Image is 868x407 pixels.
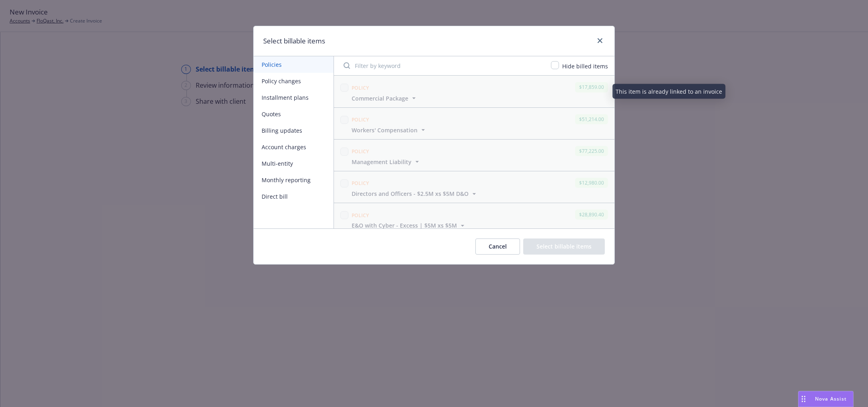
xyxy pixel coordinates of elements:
span: E&O with Cyber - Excess | $5M xs $5M [352,221,457,230]
button: Policy changes [254,73,334,89]
div: $12,980.00 [575,178,608,188]
button: Installment plans [254,89,334,106]
button: Multi-entity [254,155,334,172]
input: Filter by keyword [339,58,546,74]
span: Policy$77,225.00Management Liability [334,140,614,171]
span: Policy [352,212,369,219]
button: Policies [254,56,334,73]
button: Cancel [475,238,520,255]
button: E&O with Cyber - Excess | $5M xs $5M [352,221,467,230]
span: Commercial Package [352,94,408,103]
div: $17,859.00 [575,82,608,92]
span: Policy$51,214.00Workers' Compensation [334,108,614,139]
div: $77,225.00 [575,146,608,156]
span: Policy [352,148,369,155]
div: $51,214.00 [575,114,608,124]
button: Nova Assist [798,391,854,407]
span: Workers' Compensation [352,126,418,134]
span: Policy [352,84,369,91]
button: Direct bill [254,188,334,205]
button: Management Liability [352,158,421,166]
button: Monthly reporting [254,172,334,188]
button: Workers' Compensation [352,126,427,134]
span: Policy [352,180,369,187]
span: Nova Assist [815,395,847,402]
div: Drag to move [798,391,809,407]
span: Directors and Officers - $2.5M xs $5M D&O [352,189,469,198]
h1: Select billable items [263,36,325,46]
span: Policy$28,890.40E&O with Cyber - Excess | $5M xs $5M [334,203,614,234]
button: Commercial Package [352,94,418,103]
span: Hide billed items [562,62,608,70]
button: Quotes [254,106,334,122]
button: Billing updates [254,122,334,139]
a: close [595,36,605,45]
span: Policy$12,980.00Directors and Officers - $2.5M xs $5M D&O [334,171,614,203]
span: Management Liability [352,158,411,166]
button: Account charges [254,139,334,155]
div: $28,890.40 [575,210,608,220]
span: Policy [352,116,369,123]
span: Policy$17,859.00Commercial Package [334,76,614,107]
button: Directors and Officers - $2.5M xs $5M D&O [352,189,478,198]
